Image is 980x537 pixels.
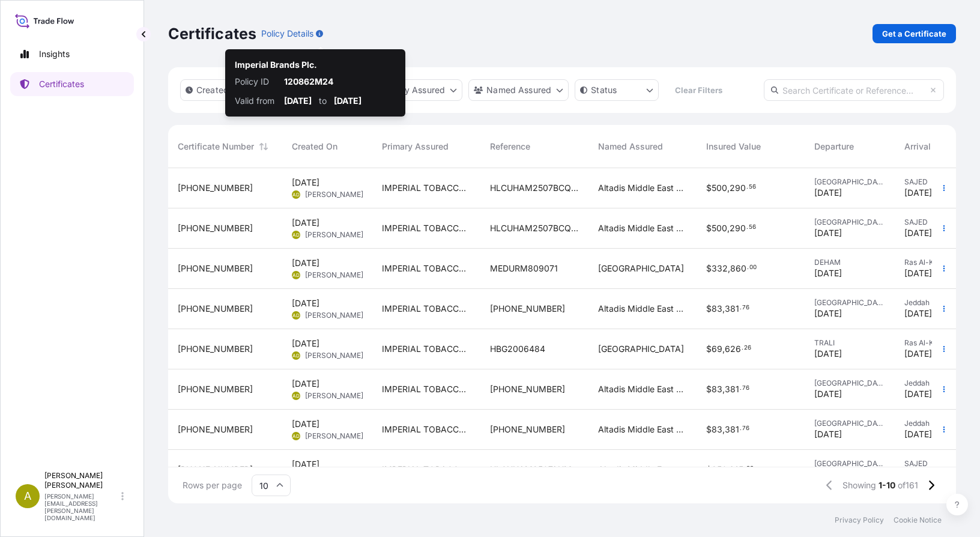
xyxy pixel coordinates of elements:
[728,264,730,273] span: ,
[904,258,957,267] span: Ras Al-Khaimah
[598,383,687,395] span: Altadis Middle East FZCO
[742,306,749,310] span: 76
[490,303,565,315] span: [PHONE_NUMBER]
[904,338,957,348] span: Ras Al-Khaimah
[706,425,712,434] span: $
[814,298,885,308] span: [GEOGRAPHIC_DATA]
[730,224,746,232] span: 290
[665,80,732,100] button: Clear Filters
[879,479,895,491] span: 1-10
[730,466,743,474] span: 145
[292,297,319,309] span: [DATE]
[598,464,687,476] span: Altadis Middle East FZCO
[814,428,842,440] span: [DATE]
[740,306,742,310] span: .
[10,42,134,66] a: Insights
[904,141,931,153] span: Arrival
[305,311,363,320] span: [PERSON_NAME]
[305,351,363,360] span: [PERSON_NAME]
[183,479,242,491] span: Rows per page
[904,348,932,360] span: [DATE]
[742,346,743,350] span: .
[873,24,956,43] a: Get a Certificate
[319,95,327,107] p: to
[235,76,277,88] p: Policy ID
[814,227,842,239] span: [DATE]
[292,430,300,442] span: AD
[178,182,253,194] span: [PHONE_NUMBER]
[727,466,730,474] span: ,
[379,84,445,96] p: Primary Assured
[835,515,884,525] p: Privacy Policy
[178,423,253,435] span: [PHONE_NUMBER]
[722,305,725,313] span: ,
[904,227,932,239] span: [DATE]
[744,346,751,350] span: 26
[904,217,957,227] span: SAJED
[725,345,741,353] span: 626
[814,388,842,400] span: [DATE]
[725,425,739,434] span: 381
[292,378,319,390] span: [DATE]
[814,348,842,360] span: [DATE]
[292,177,319,189] span: [DATE]
[490,343,545,355] span: HBG2006484
[39,48,70,60] p: Insights
[814,258,885,267] span: DEHAM
[675,84,722,96] p: Clear Filters
[292,338,319,350] span: [DATE]
[747,265,749,270] span: .
[706,184,712,192] span: $
[292,390,300,402] span: AD
[292,189,300,201] span: AD
[842,479,876,491] span: Showing
[44,493,119,521] p: [PERSON_NAME][EMAIL_ADDRESS][PERSON_NAME][DOMAIN_NAME]
[722,345,725,353] span: ,
[904,459,957,469] span: SAJED
[382,262,471,275] span: IMPERIAL TOBACCO INTERNATIONAL LTD
[490,222,579,234] span: HLCUHAM2507BCQE5
[814,378,885,388] span: [GEOGRAPHIC_DATA]
[722,385,725,393] span: ,
[334,95,361,107] p: [DATE]
[292,257,319,269] span: [DATE]
[712,385,722,393] span: 83
[490,182,579,194] span: HLCUHAM2507BCQF6
[598,303,687,315] span: Altadis Middle East FZCO
[712,264,728,273] span: 332
[292,418,319,430] span: [DATE]
[814,187,842,199] span: [DATE]
[178,343,253,355] span: [PHONE_NUMBER]
[490,383,565,395] span: [PHONE_NUMBER]
[382,303,471,315] span: IMPERIAL TOBACCO INTERNATIONAL LTD
[742,386,749,390] span: 76
[284,95,312,107] p: [DATE]
[24,490,31,502] span: A
[490,262,558,275] span: MEDURM809071
[904,388,932,400] span: [DATE]
[814,308,842,320] span: [DATE]
[382,343,471,355] span: IMPERIAL TOBACCO INTERNATIONAL LTD
[904,267,932,279] span: [DATE]
[706,305,712,313] span: $
[382,423,471,435] span: IMPERIAL TOBACCO INTERNATIONAL LTD
[749,265,757,270] span: 00
[712,184,727,192] span: 500
[305,391,363,401] span: [PERSON_NAME]
[706,345,712,353] span: $
[235,95,277,107] p: Valid from
[178,303,253,315] span: [PHONE_NUMBER]
[292,141,337,153] span: Created On
[904,308,932,320] span: [DATE]
[490,141,530,153] span: Reference
[598,222,687,234] span: Altadis Middle East FZCO
[39,78,84,90] p: Certificates
[740,426,742,431] span: .
[725,305,739,313] span: 381
[814,217,885,227] span: [GEOGRAPHIC_DATA]
[904,187,932,199] span: [DATE]
[706,141,761,153] span: Insured Value
[727,184,730,192] span: ,
[814,141,854,153] span: Departure
[292,309,300,321] span: AD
